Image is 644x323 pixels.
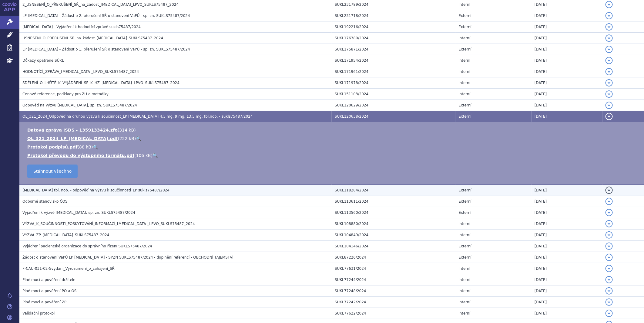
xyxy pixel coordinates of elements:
[22,14,190,18] span: LP PEMAZYRE - Žádost o 2. přerušení SŘ o stanovení VaPÚ - sp. zn. SUKLS75487/2024
[458,266,470,271] span: Interní
[532,55,602,66] td: [DATE]
[605,287,613,295] button: detail
[605,276,613,283] button: detail
[458,47,471,51] span: Externí
[458,244,471,248] span: Externí
[22,300,66,304] span: Plné moci a pověření ZP
[332,285,455,297] td: SUKL77248/2024
[458,255,471,259] span: Externí
[532,77,602,89] td: [DATE]
[22,255,233,259] span: Žádost o stanovení VaPÚ LP PEMAZYRE - SPZN SUKLS75487/2024 - doplnění referencí - OBCHODNÍ TAJEMSTVÍ
[22,92,109,96] span: Cenové reference, podklady pro ZÚ a metodiky
[458,58,470,63] span: Interní
[27,152,638,158] li: ( )
[332,207,455,218] td: SUKL113560/2024
[332,308,455,319] td: SUKL77622/2024
[458,199,471,204] span: Externí
[22,47,190,51] span: LP PEMAZYRE - Žádost o 1. přerušení SŘ o stanovení VaPÚ - sp. zn. SUKLS75487/2024
[332,263,455,274] td: SUKL77631/2024
[605,79,613,86] button: detail
[332,77,455,89] td: SUKL171978/2024
[136,153,151,158] span: 106 kB
[532,274,602,285] td: [DATE]
[458,14,471,18] span: Externí
[605,187,613,194] button: detail
[605,299,613,306] button: detail
[458,188,471,192] span: Externí
[532,21,602,33] td: [DATE]
[458,233,470,237] span: Interní
[532,33,602,44] td: [DATE]
[605,12,613,19] button: detail
[532,207,602,218] td: [DATE]
[332,252,455,263] td: SUKL87226/2024
[458,278,470,282] span: Interní
[332,274,455,285] td: SUKL77244/2024
[532,44,602,55] td: [DATE]
[27,135,638,142] li: ( )
[332,10,455,21] td: SUKL231718/2024
[27,127,638,133] li: ( )
[332,111,455,122] td: SUKL120638/2024
[22,58,64,63] span: Důkazy opatřené SÚKL
[532,241,602,252] td: [DATE]
[22,2,179,7] span: 2_USNESENÍ_O_PŘERUŠENÍ_SŘ_na_žádost_PEMAZYRE_LPVO_SUKLS75487_2024
[22,70,139,74] span: HODNOTÍCÍ_ZPRÁVA_PEMAZYRE_LPVO_SUKLS75487_2024
[532,66,602,77] td: [DATE]
[22,210,135,215] span: Vyjádření k výzvě PEMAZYRE, sp. zn. SUKLS75487/2024
[22,266,115,271] span: F-CAU-031-02-5vydání_Vyrozumění_o_zahájení_SŘ
[532,263,602,274] td: [DATE]
[332,196,455,207] td: SUKL113611/2024
[605,198,613,205] button: detail
[458,2,470,7] span: Interní
[605,310,613,317] button: detail
[605,23,613,31] button: detail
[22,199,68,204] span: Odborné stanovisko ČOS
[22,188,169,192] span: PEMAZYRE tbl. nob. - odpověď na výzvu k součinnosti_LP sukls75487/2024
[27,145,78,149] a: Protokol podpisů.pdf
[136,136,141,141] a: 🔍
[458,81,470,85] span: Interní
[22,36,163,40] span: USNESENÍ_O_PŘERUŠENÍ_SŘ_na_žádost_PEMAZYRE_SUKLS75487_2024
[605,243,613,250] button: detail
[605,1,613,8] button: detail
[605,231,613,239] button: detail
[22,103,137,107] span: Odpověď na výzvu PEMAZYRE, sp. zn. SUKLS75487/2024
[458,25,471,29] span: Externí
[532,10,602,21] td: [DATE]
[27,165,78,178] a: Stáhnout všechno
[458,311,470,315] span: Interní
[605,113,613,120] button: detail
[119,136,134,141] span: 222 kB
[332,33,455,44] td: SUKL176380/2024
[605,102,613,109] button: detail
[332,44,455,55] td: SUKL175871/2024
[532,196,602,207] td: [DATE]
[605,90,613,98] button: detail
[532,230,602,241] td: [DATE]
[458,289,470,293] span: Interní
[458,300,470,304] span: Interní
[22,244,152,248] span: Vyjádření pacientské organizace do správního řízení SUKLS75487/2024
[332,89,455,100] td: SUKL151103/2024
[27,136,118,141] a: OL_321_2024_LP_[MEDICAL_DATA].pdf
[22,114,253,119] span: OL_321_2024_Odpověď na druhou výzvu k součinnost_LP PEMAZYRE 4,5 mg, 9 mg, 13,5 mg, tbl.nob. - su...
[332,21,455,33] td: SUKL192216/2024
[332,230,455,241] td: SUKL104849/2024
[22,81,179,85] span: SDĚLENÍ_O_LHŮTĚ_K_VYJÁDŘENÍ_SE_K_HZ_PEMAZYRE_LPVO_SUKLS75487_2024
[332,66,455,77] td: SUKL171961/2024
[458,114,471,119] span: Externí
[22,25,141,29] span: PEMAZYRE - Vyjádření k hodnotící zprávě sukls75487/2024
[22,222,195,226] span: VÝZVA_K_SOUČINNOSTI_POSKYTOVÁNÍ_INFORMACÍ_PEMAZYRE_LPVO_SUKLS75487_2024
[458,70,470,74] span: Interní
[79,145,91,149] span: 88 kB
[22,289,76,293] span: Plné moci a pověření PO a OS
[27,153,134,158] a: Protokol převodu do výstupního formátu.pdf
[605,46,613,53] button: detail
[332,218,455,230] td: SUKL108880/2024
[458,36,470,40] span: Interní
[332,297,455,308] td: SUKL77242/2024
[532,308,602,319] td: [DATE]
[532,111,602,122] td: [DATE]
[93,145,98,149] a: 🔍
